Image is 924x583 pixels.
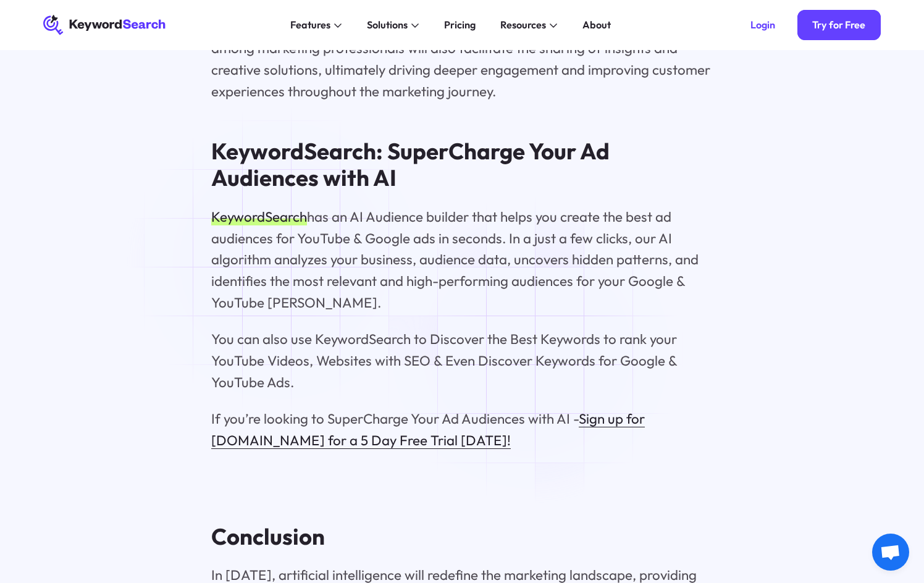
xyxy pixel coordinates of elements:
[211,329,713,393] p: You can also use KeywordSearch to Discover the Best Keywords to rank your YouTube Videos, Website...
[211,523,713,550] h2: Conclusion
[367,17,408,32] div: Solutions
[575,15,618,35] a: About
[872,534,909,571] a: Bate-papo aberto
[211,410,645,449] a: Sign up for [DOMAIN_NAME] for a 5 Day Free Trial [DATE]!
[750,19,775,31] div: Login
[437,15,483,35] a: Pricing
[290,17,330,32] div: Features
[797,10,881,40] a: Try for Free
[211,408,713,451] p: If you’re looking to SuperCharge Your Ad Audiences with AI -
[812,19,865,31] div: Try for Free
[211,208,307,225] a: KeywordSearch
[500,17,546,32] div: Resources
[735,10,790,40] a: Login
[444,17,476,32] div: Pricing
[211,206,713,314] p: has an AI Audience builder that helps you create the best ad audiences for YouTube & Google ads i...
[211,136,610,191] strong: KeywordSearch: SuperCharge Your Ad Audiences with AI
[211,466,713,488] p: ‍
[582,17,611,32] div: About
